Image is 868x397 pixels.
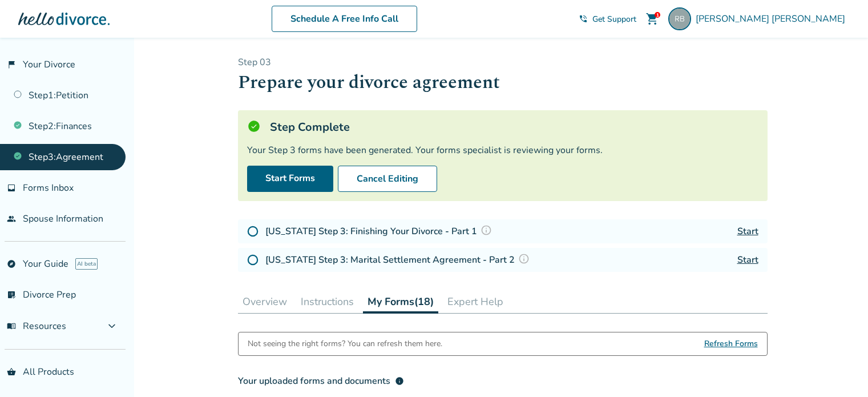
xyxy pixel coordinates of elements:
[270,119,350,135] h5: Step Complete
[247,144,758,157] div: Your Step 3 forms have been generated. Your forms specialist is reviewing your forms.
[518,253,530,264] img: Question Mark
[395,376,404,386] span: info
[737,254,758,266] a: Start
[7,367,16,376] span: shopping_basket
[7,290,16,299] span: list_alt_check
[696,13,850,25] span: [PERSON_NAME] [PERSON_NAME]
[645,12,659,26] span: shopping_cart
[579,14,588,23] span: phone_in_talk
[265,252,533,267] h4: [US_STATE] Step 3: Marital Settlement Agreement - Part 2
[704,332,758,355] span: Refresh Forms
[668,7,691,30] img: ritesh.banerjee@gmail.com
[247,226,259,237] img: Not Started
[248,332,442,355] div: Not seeing the right forms? You can refresh them here.
[443,290,508,313] button: Expert Help
[592,14,636,25] span: Get Support
[579,14,636,25] a: phone_in_talkGet Support
[7,214,16,223] span: people
[238,56,768,69] p: Step 0 3
[811,342,868,397] iframe: Chat Widget
[7,320,66,332] span: Resources
[238,290,292,313] button: Overview
[265,224,495,239] h4: [US_STATE] Step 3: Finishing Your Divorce - Part 1
[75,258,98,270] span: AI beta
[655,12,660,18] div: 1
[296,290,358,313] button: Instructions
[7,322,16,331] span: menu_book
[7,60,16,69] span: flag_2
[481,224,492,236] img: Question Mark
[23,182,74,194] span: Forms Inbox
[247,254,259,266] img: Not Started
[238,69,768,97] h1: Prepare your divorce agreement
[105,319,119,333] span: expand_more
[363,290,438,314] button: My Forms(18)
[338,166,437,192] button: Cancel Editing
[7,183,16,193] span: inbox
[238,374,404,388] div: Your uploaded forms and documents
[272,6,417,32] a: Schedule A Free Info Call
[737,225,758,238] a: Start
[7,259,16,268] span: explore
[247,166,333,192] a: Start Forms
